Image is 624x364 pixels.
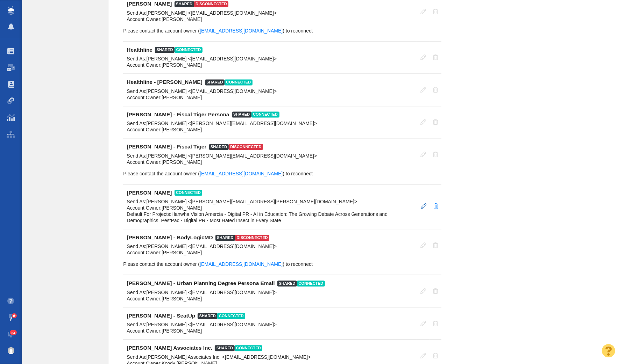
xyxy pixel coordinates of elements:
div: Account Owner: [127,16,413,22]
span: 24 [10,330,17,335]
h4: [PERSON_NAME] - Fiscal Tiger Persona [127,111,229,118]
div: Send As: [127,88,413,94]
span: connected [217,313,245,319]
div: Default For Projects: [127,211,413,224]
h4: Healthline [127,47,153,53]
h4: [PERSON_NAME] [127,1,172,7]
span: shared [205,79,225,85]
span: connected [251,111,279,117]
span: disconnected [194,1,228,7]
div: Send As: [127,198,413,205]
span: Please contact the account owner ( ) to reconnect [123,28,313,34]
span: connected [235,345,263,351]
span: connected [225,79,253,85]
span: [PERSON_NAME] Associates Inc. <[EMAIL_ADDRESS][DOMAIN_NAME]> [147,354,311,360]
span: disconnected [235,235,269,241]
div: Send As: [127,243,413,249]
img: buzzstream_logo_iconsimple.png [8,6,14,15]
span: [PERSON_NAME] [162,16,202,22]
span: [PERSON_NAME] <[PERSON_NAME][EMAIL_ADDRESS][DOMAIN_NAME]> [147,153,317,159]
a: [EMAIL_ADDRESS][DOMAIN_NAME] [200,171,283,176]
span: Hanwha Vision Amercia - Digital PR - AI in Education: The Growing Debate Across Generations and D... [127,211,388,223]
span: [PERSON_NAME] <[EMAIL_ADDRESS][DOMAIN_NAME]> [147,322,277,327]
div: Send As: [127,153,413,159]
div: Account Owner: [127,249,413,256]
div: Send As: [127,289,413,296]
span: shared [277,281,297,286]
span: shared [209,144,229,150]
h4: [PERSON_NAME] - Urban Planning Degree Persona Email [127,280,275,286]
span: [PERSON_NAME] <[EMAIL_ADDRESS][DOMAIN_NAME]> [147,88,277,94]
h4: Healthline - [PERSON_NAME] [127,79,202,85]
div: Send As: [127,354,413,360]
span: [PERSON_NAME] <[EMAIL_ADDRESS][DOMAIN_NAME]> [147,243,277,249]
img: f969a929550c49b0f71394cf79ab7d2e [8,347,15,354]
div: Account Owner: [127,62,413,68]
span: [PERSON_NAME] [162,296,202,301]
div: Send As: [127,321,413,328]
span: [PERSON_NAME] <[PERSON_NAME][EMAIL_ADDRESS][DOMAIN_NAME]> [147,121,317,126]
span: connected [175,47,203,53]
span: Please contact the account owner ( ) to reconnect [123,261,313,267]
h4: [PERSON_NAME] - BodyLogicMD [127,234,213,241]
span: [PERSON_NAME] <[EMAIL_ADDRESS][DOMAIN_NAME]> [147,290,277,295]
span: disconnected [229,144,263,150]
span: [PERSON_NAME] [162,205,202,211]
span: [PERSON_NAME] <[PERSON_NAME][EMAIL_ADDRESS][PERSON_NAME][DOMAIN_NAME]> [147,199,357,204]
div: Account Owner: [127,296,413,302]
div: Account Owner: [127,126,413,133]
span: shared [155,47,175,53]
span: [PERSON_NAME] [162,159,202,165]
span: [PERSON_NAME] [162,250,202,255]
span: shared [198,313,217,319]
h4: [PERSON_NAME] Associates Inc. [127,345,212,351]
span: [PERSON_NAME] [162,62,202,68]
a: [EMAIL_ADDRESS][DOMAIN_NAME] [200,28,283,34]
div: Send As: [127,56,413,62]
h4: [PERSON_NAME] - SeatUp [127,313,195,319]
span: connected [297,281,325,286]
div: Account Owner: [127,328,413,334]
span: [PERSON_NAME] <[EMAIL_ADDRESS][DOMAIN_NAME]> [147,56,277,61]
a: [EMAIL_ADDRESS][DOMAIN_NAME] [200,261,283,267]
span: shared [232,111,251,117]
span: Please contact the account owner ( ) to reconnect [123,171,313,176]
span: [PERSON_NAME] [162,95,202,100]
div: Send As: [127,10,413,16]
span: shared [175,1,194,7]
span: shared [215,345,234,351]
span: [PERSON_NAME] [162,127,202,132]
span: [PERSON_NAME] <[EMAIL_ADDRESS][DOMAIN_NAME]> [147,10,277,16]
div: Account Owner: [127,205,413,211]
span: [PERSON_NAME] [162,328,202,334]
h4: [PERSON_NAME] [127,190,172,196]
div: Account Owner: [127,94,413,101]
span: shared [215,235,235,241]
div: Account Owner: [127,159,413,165]
h4: [PERSON_NAME] - Fiscal Tiger [127,144,206,150]
div: Send As: [127,120,413,126]
span: connected [175,190,203,196]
